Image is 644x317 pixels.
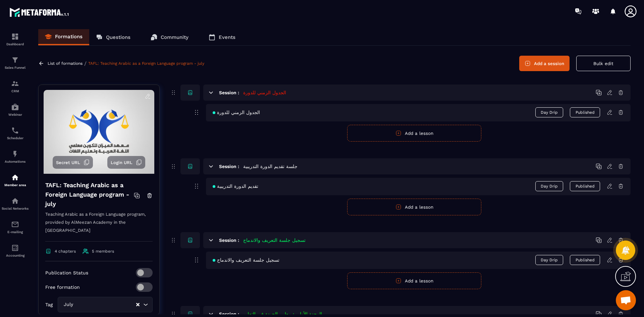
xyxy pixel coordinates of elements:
img: logo [9,6,70,18]
p: Community [161,34,189,40]
img: formation [11,33,19,41]
a: automationsautomationsAutomations [2,145,29,168]
p: Formations [55,34,83,40]
h6: Session : [219,237,239,243]
a: formationformationDashboard [2,28,29,51]
span: / [84,60,87,67]
button: Add a lesson [347,199,481,215]
a: TAFL: Teaching Arabic as a Foreign Language program - july [88,61,204,66]
img: formation [11,56,19,64]
span: July [62,301,74,308]
img: automations [11,150,19,158]
p: Webinar [2,113,29,116]
a: automationsautomationsMember area [2,168,29,192]
h5: جلسة تقديم الدورة التدريبية [243,163,298,170]
a: schedulerschedulerScheduler [2,121,29,145]
p: Teaching Arabic as a Foreign Language program, provided by AlMeezan Academy in the [GEOGRAPHIC_DATA] [45,210,153,242]
p: E-mailing [2,230,29,234]
p: Tag [45,302,53,307]
img: formation [11,80,19,88]
a: social-networksocial-networkSocial Networks [2,192,29,215]
img: accountant [11,244,19,252]
p: Scheduler [2,136,29,140]
h6: Session : [219,311,239,317]
p: Publication Status [45,270,88,275]
button: Clear Selected [136,302,140,307]
button: Add a lesson [347,125,481,142]
a: emailemailE-mailing [2,215,29,239]
img: background [44,90,154,174]
span: تقديم الدورة التدريبية [213,183,258,189]
a: Formations [38,29,89,45]
a: formationformationSales Funnel [2,51,29,74]
h6: Session : [219,90,239,95]
span: تسجيل جلسة التعريف والاندماج [213,257,279,263]
h5: الجدول الزمني للدورة [243,89,286,96]
button: Published [570,181,600,191]
span: 5 members [92,249,114,254]
span: Secret URL [56,160,80,165]
p: Automations [2,160,29,163]
a: Community [144,29,195,45]
span: Day Drip [535,255,563,265]
span: Day Drip [535,107,563,117]
img: scheduler [11,126,19,135]
h4: TAFL: Teaching Arabic as a Foreign Language program - july [45,180,134,209]
button: Published [570,255,600,265]
a: Ouvrir le chat [616,290,636,310]
button: Secret URL [53,156,93,169]
h5: تسجيل جلسة التعريف والاندماج [243,237,306,244]
a: automationsautomationsWebinar [2,98,29,121]
a: formationformationCRM [2,74,29,98]
a: Events [202,29,242,45]
p: Events [219,34,235,40]
img: social-network [11,197,19,205]
span: 4 chapters [55,249,76,254]
button: Published [570,107,600,117]
p: CRM [2,89,29,93]
p: Dashboard [2,42,29,46]
button: Add a lesson [347,272,481,289]
p: Questions [106,34,130,40]
button: Bulk edit [576,56,631,71]
a: Questions [89,29,137,45]
span: Day Drip [535,181,563,191]
h6: Session : [219,164,239,169]
input: Search for option [74,301,136,308]
a: List of formations [48,61,83,66]
span: الجدول الزمني للدورة [213,110,260,115]
img: automations [11,103,19,111]
p: Social Networks [2,207,29,210]
img: email [11,220,19,228]
p: Sales Funnel [2,66,29,69]
button: Add a session [519,56,570,71]
a: accountantaccountantAccounting [2,239,29,262]
span: Login URL [111,160,132,165]
button: Login URL [107,156,145,169]
p: Member area [2,183,29,187]
img: automations [11,173,19,181]
p: Accounting [2,254,29,257]
p: Free formation [45,284,80,290]
div: Search for option [58,297,153,312]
